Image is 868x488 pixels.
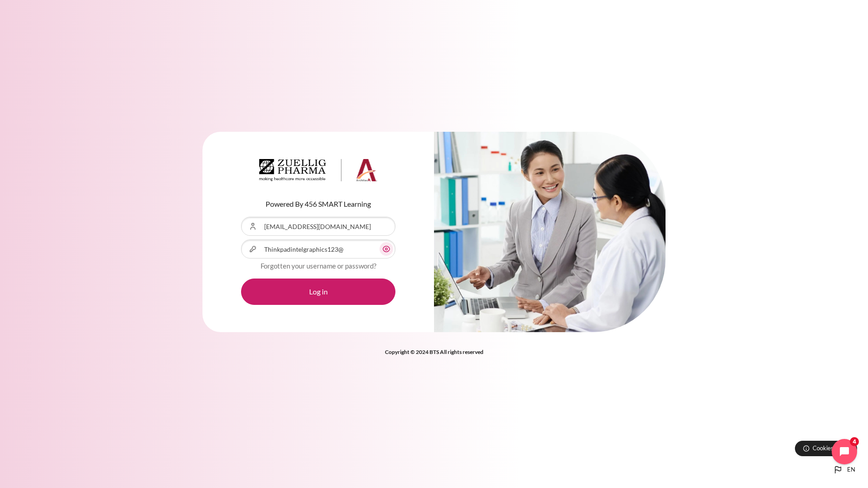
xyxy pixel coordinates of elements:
p: Powered By 456 SMART Learning [241,199,395,209]
a: Architeck [259,159,377,185]
input: Username or Email Address [241,217,395,236]
span: Cookies notice [813,444,850,453]
input: Password [241,239,395,259]
button: Languages [829,461,859,479]
img: Architeck [259,159,377,182]
strong: Copyright © 2024 BTS All rights reserved [385,349,483,355]
button: Log in [241,279,395,305]
a: Forgotten your username or password? [261,262,376,270]
span: en [847,465,855,474]
button: Cookies notice [795,441,857,456]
